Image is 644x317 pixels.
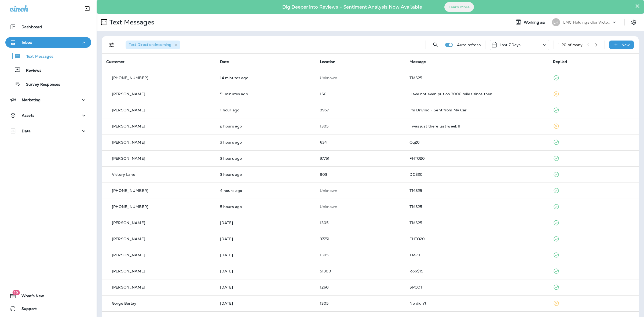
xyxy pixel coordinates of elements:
[5,94,91,105] button: Marketing
[409,76,544,80] div: TMS25
[553,59,567,64] span: Replied
[320,269,331,274] span: 51300
[220,124,311,128] p: Oct 6, 2025 12:10 PM
[106,59,125,64] span: Customer
[112,76,148,80] p: [PHONE_NUMBER]
[112,124,145,128] p: [PERSON_NAME]
[80,3,95,14] button: Collapse Sidebar
[220,140,311,144] p: Oct 6, 2025 12:04 PM
[320,92,327,96] span: 160
[409,59,426,64] span: Message
[5,303,91,314] button: Support
[320,301,329,306] span: 1305
[129,42,171,47] span: Text Direction : Incoming
[220,59,229,64] span: Date
[112,92,145,96] p: [PERSON_NAME]
[220,221,311,225] p: Oct 5, 2025 11:44 AM
[5,110,91,121] button: Assets
[220,108,311,112] p: Oct 6, 2025 01:17 PM
[558,43,583,47] div: 1 - 20 of many
[267,6,438,8] p: Dig Deeper into Reviews - Sentiment Analysis Now Available
[320,108,329,112] span: 9957
[220,76,311,80] p: Oct 6, 2025 02:52 PM
[22,98,41,102] p: Marketing
[220,237,311,241] p: Oct 4, 2025 05:07 PM
[112,221,145,225] p: [PERSON_NAME]
[320,76,401,80] p: This customer does not have a last location and the phone number they messaged is not assigned to...
[21,54,53,59] p: Text Messages
[220,92,311,96] p: Oct 6, 2025 02:14 PM
[409,188,544,193] div: TMS25
[21,25,42,29] p: Dashboard
[16,294,44,300] span: What's New
[409,285,544,289] div: SPCOT
[409,140,544,144] div: Cq20
[5,126,91,136] button: Data
[126,41,180,49] div: Text Direction:Incoming
[500,43,521,47] p: Last 7 Days
[22,113,34,118] p: Assets
[563,20,612,24] p: LMC Holdings dba Victory Lane Quick Oil Change
[112,188,148,193] p: [PHONE_NUMBER]
[320,140,327,145] span: 634
[220,285,311,289] p: Oct 4, 2025 01:31 PM
[409,301,544,305] div: No didn't
[220,205,311,209] p: Oct 6, 2025 09:43 AM
[5,21,91,32] button: Dashboard
[320,253,329,257] span: 1305
[320,205,401,209] p: This customer does not have a last location and the phone number they messaged is not assigned to...
[409,253,544,257] div: TM20
[112,269,145,273] p: [PERSON_NAME]
[106,39,117,50] button: Filters
[320,188,401,193] p: This customer does not have a last location and the phone number they messaged is not assigned to...
[22,40,32,45] p: Inbox
[409,108,544,112] div: I'm Driving - Sent from My Car
[444,2,474,12] button: Learn More
[220,156,311,161] p: Oct 6, 2025 11:38 AM
[409,221,544,225] div: TMS25
[629,17,639,27] button: Settings
[220,269,311,273] p: Oct 4, 2025 03:34 PM
[320,172,327,177] span: 903
[320,285,329,290] span: 1260
[112,285,145,289] p: [PERSON_NAME]
[409,205,544,209] div: TMS25
[320,156,330,161] span: 37751
[5,64,91,76] button: Reviews
[5,37,91,48] button: Inbox
[621,43,630,47] p: New
[220,301,311,305] p: Oct 4, 2025 01:08 PM
[5,290,91,301] button: 19What's New
[220,172,311,177] p: Oct 6, 2025 11:36 AM
[21,68,41,73] p: Reviews
[409,172,544,177] div: DC$20
[409,156,544,161] div: FHTO20
[320,59,335,64] span: Location
[5,50,91,62] button: Text Messages
[112,301,136,305] p: Gorge Barley
[409,124,544,128] div: I was just there last week !!
[635,2,640,10] button: Close
[320,236,330,241] span: 37751
[112,140,145,144] p: [PERSON_NAME]
[112,205,148,209] p: [PHONE_NUMBER]
[430,39,441,50] button: Search Messages
[457,43,481,47] p: Auto refresh
[16,307,37,313] span: Support
[112,237,145,241] p: [PERSON_NAME]
[112,156,145,161] p: [PERSON_NAME]
[5,78,91,90] button: Survey Responses
[220,188,311,193] p: Oct 6, 2025 10:23 AM
[112,253,145,257] p: [PERSON_NAME]
[409,237,544,241] div: FHTO20
[21,82,60,87] p: Survey Responses
[409,269,544,273] div: Rob$15
[320,124,329,129] span: 1305
[220,253,311,257] p: Oct 4, 2025 04:25 PM
[409,92,544,96] div: Have not even put on 3000 miles since then
[107,18,154,26] p: Text Messages
[12,290,20,295] span: 19
[320,220,329,225] span: 1305
[112,172,135,177] p: Victory Lane
[22,129,31,133] p: Data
